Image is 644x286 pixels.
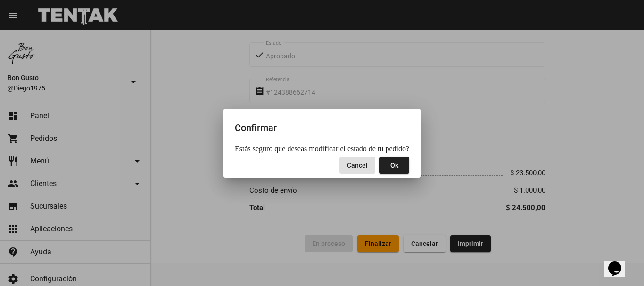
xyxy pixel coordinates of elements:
span: Ok [390,162,398,169]
iframe: chat widget [604,248,635,277]
h2: Confirmar [235,120,409,135]
span: Cancel [347,162,368,169]
button: Close dialog [339,157,375,174]
button: Close dialog [379,157,409,174]
mat-dialog-content: Estás seguro que deseas modificar el estado de tu pedido? [223,145,421,153]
